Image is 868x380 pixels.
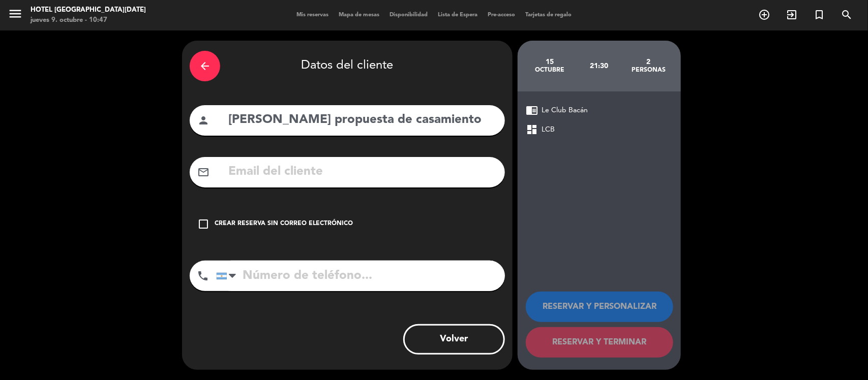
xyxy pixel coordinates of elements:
[525,58,575,66] div: 15
[31,15,146,25] div: jueves 9. octubre - 10:47
[215,219,353,229] div: Crear reserva sin correo electrónico
[520,12,577,18] span: Tarjetas de regalo
[542,105,588,116] span: Le Club Bacán
[813,9,825,21] i: turned_in_not
[433,12,483,18] span: Lista de Espera
[8,6,23,25] button: menu
[526,104,538,116] span: chrome_reader_mode
[227,110,497,131] input: Nombre del cliente
[334,12,384,18] span: Mapa de mesas
[403,324,505,355] button: Volver
[197,114,209,126] i: person
[575,48,624,84] div: 21:30
[31,5,146,15] div: Hotel [GEOGRAPHIC_DATA][DATE]
[624,58,673,66] div: 2
[526,123,538,136] span: dashboard
[384,12,433,18] span: Disponibilidad
[786,9,798,21] i: exit_to_app
[525,66,575,74] div: octubre
[199,60,211,72] i: arrow_back
[758,9,770,21] i: add_circle_outline
[624,66,673,74] div: personas
[227,162,497,182] input: Email del cliente
[197,218,209,230] i: check_box_outline_blank
[542,124,555,136] span: LCB
[526,327,673,358] button: RESERVAR Y TERMINAR
[8,6,23,21] i: menu
[216,261,505,291] input: Número de teléfono...
[841,9,853,21] i: search
[197,166,209,178] i: mail_outline
[217,261,240,291] div: Argentina: +54
[483,12,520,18] span: Pre-acceso
[526,292,673,322] button: RESERVAR Y PERSONALIZAR
[197,270,209,282] i: phone
[190,48,505,84] div: Datos del cliente
[291,12,334,18] span: Mis reservas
